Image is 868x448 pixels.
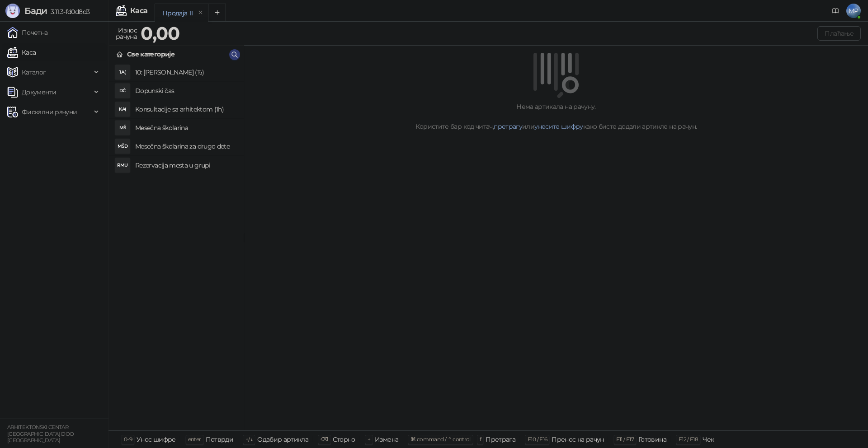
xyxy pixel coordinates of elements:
span: 3.11.3-fd0d8d3 [47,8,90,16]
div: MŠ [115,121,130,135]
div: Измена [375,434,398,445]
img: Logo [5,4,20,18]
span: + [368,436,370,443]
a: Почетна [7,23,48,42]
span: Документи [22,83,56,101]
div: Потврди [206,434,234,445]
span: 0-9 [124,436,132,443]
div: DČ [115,84,130,98]
strong: 0,00 [141,22,179,44]
div: Сторно [333,434,355,445]
div: MŠD [115,139,130,154]
div: Продаја 11 [162,8,193,18]
div: Каса [130,7,147,14]
div: 1А( [115,65,130,79]
h4: Mesečna školarina za drugo dete [135,139,236,154]
h4: Konsultacije sa arhitektom (1h) [135,102,236,117]
span: Каталог [22,63,46,81]
h4: Mesečna školarina [135,121,236,135]
div: Нема артикала на рачуну. Користите бар код читач, или како бисте додали артикле на рачун. [255,102,857,131]
div: Чек [703,434,714,445]
div: RMU [115,158,130,173]
div: Унос шифре [137,434,176,445]
button: Плаћање [817,26,861,41]
a: унесите шифру [534,122,583,131]
span: ⌫ [321,436,328,443]
span: ↑/↓ [245,436,253,443]
div: Одабир артикла [257,434,308,445]
div: Претрага [486,434,515,445]
button: Add tab [208,4,226,22]
span: MP [846,4,861,18]
span: F12 / F18 [679,436,698,443]
div: Готовина [638,434,666,445]
span: ⌘ command / ⌃ control [410,436,471,443]
h4: Rezervacija mesta u grupi [135,158,236,173]
span: F11 / F17 [616,436,634,443]
span: Фискални рачуни [22,103,77,121]
h4: 10: [PERSON_NAME] (Ђ) [135,65,236,79]
a: Документација [828,4,843,18]
span: enter [188,436,201,443]
span: F10 / F16 [528,436,547,443]
div: grid [109,63,244,430]
small: ARHITEKTONSKI CENTAR [GEOGRAPHIC_DATA] DOO [GEOGRAPHIC_DATA] [7,424,74,443]
div: Све категорије [127,49,175,59]
span: f [480,436,481,443]
span: Бади [24,5,47,16]
button: remove [195,9,207,17]
div: Пренос на рачун [552,434,604,445]
a: Каса [7,43,36,61]
a: претрагу [494,122,522,131]
div: Износ рачуна [114,24,139,42]
h4: Dopunski čas [135,84,236,98]
div: KA( [115,102,130,117]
